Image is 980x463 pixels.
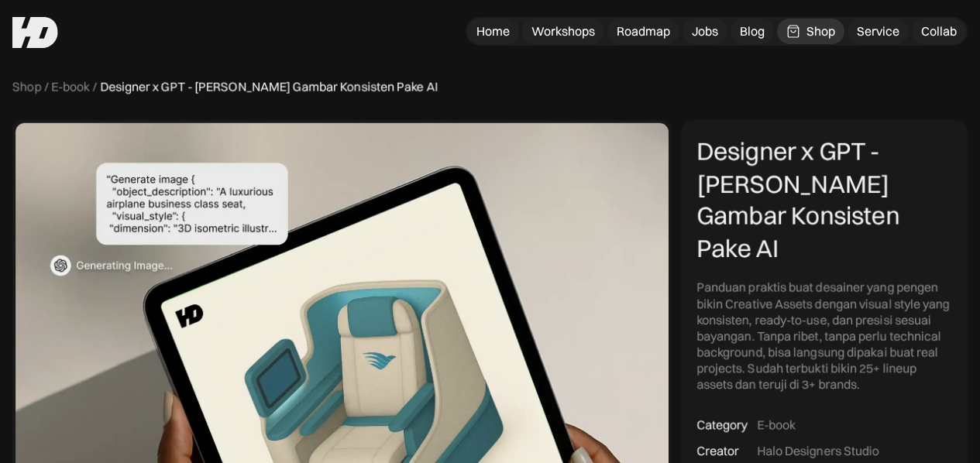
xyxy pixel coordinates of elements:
[848,19,909,44] a: Service
[93,79,97,95] div: /
[476,23,510,39] div: Home
[757,417,796,434] div: E-book
[696,280,952,393] div: Panduan praktis buat desainer yang pengen bikin Creative Assets dengan visual style yang konsiste...
[12,79,41,95] a: Shop
[607,19,679,44] a: Roadmap
[467,19,519,44] a: Home
[531,23,595,39] div: Workshops
[44,79,48,95] div: /
[740,23,765,39] div: Blog
[696,417,748,434] div: Category
[696,442,739,458] div: Creator
[921,23,957,39] div: Collab
[757,442,879,458] div: Halo Designers Studio
[857,23,899,39] div: Service
[912,19,966,44] a: Collab
[522,19,604,44] a: Workshops
[696,135,952,264] div: Designer x GPT - [PERSON_NAME] Gambar Konsisten Pake AI
[731,19,774,44] a: Blog
[51,79,90,95] a: E-book
[617,23,670,39] div: Roadmap
[692,23,718,39] div: Jobs
[777,19,844,44] a: Shop
[806,23,835,39] div: Shop
[683,19,727,44] a: Jobs
[100,79,438,95] div: Designer x GPT - [PERSON_NAME] Gambar Konsisten Pake AI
